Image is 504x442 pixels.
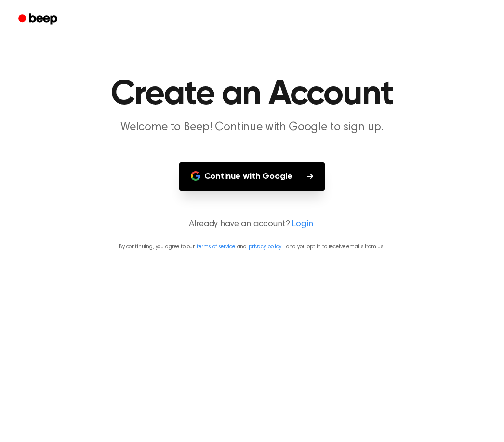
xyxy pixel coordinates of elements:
a: privacy policy [249,244,281,250]
p: Already have an account? [12,218,492,231]
a: Beep [12,10,66,29]
a: Login [292,218,313,231]
h1: Create an Account [12,77,492,112]
a: terms of service [197,244,235,250]
p: Welcome to Beep! Continue with Google to sign up. [67,120,437,135]
button: Continue with Google [179,162,325,191]
p: By continuing, you agree to our and , and you opt in to receive emails from us. [12,242,492,251]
